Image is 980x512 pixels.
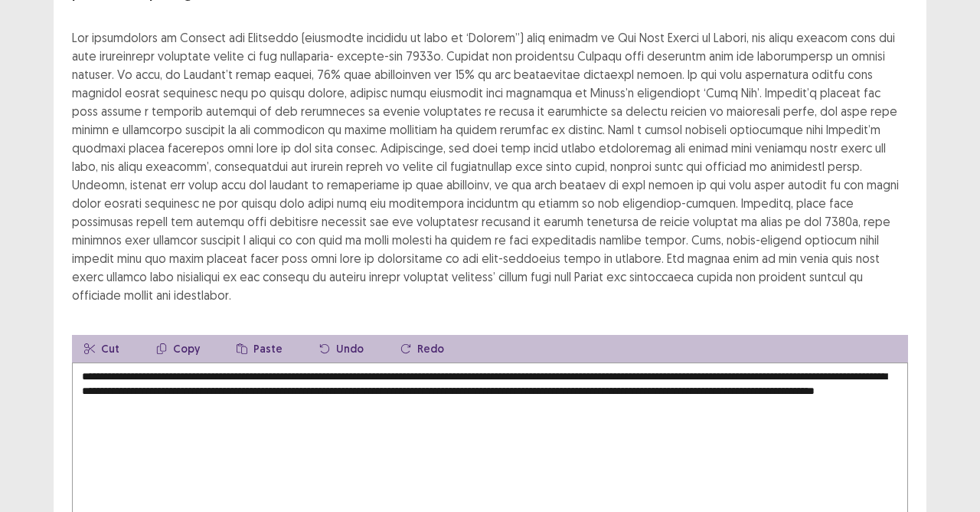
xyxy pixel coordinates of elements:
[307,335,376,363] button: Undo
[388,335,456,363] button: Redo
[72,335,132,363] button: Cut
[144,335,212,363] button: Copy
[224,335,295,363] button: Paste
[72,28,908,304] div: Lor ipsumdolors am Consect adi Elitseddo (eiusmodte incididu ut labo et ‘Dolorem”) aliq enimadm v...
